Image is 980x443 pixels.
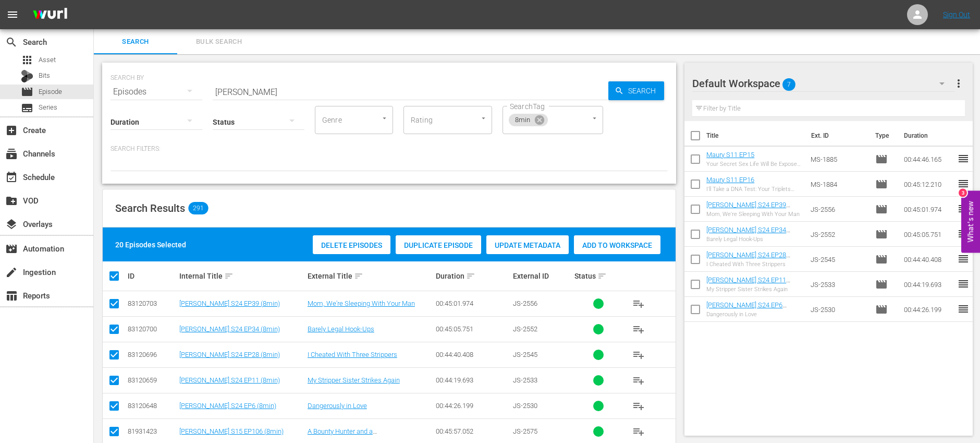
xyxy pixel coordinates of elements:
[706,261,802,268] div: I Cheated With Three Strippers
[5,124,18,137] span: Create
[806,247,872,272] td: JS-2545
[898,121,960,150] th: Duration
[869,121,898,150] th: Type
[128,376,176,384] div: 83120659
[5,148,18,160] span: Channels
[308,325,374,333] a: Barely Legal Hook-Ups
[513,300,537,307] span: JS-2556
[957,152,970,165] span: reorder
[354,271,363,281] span: sort
[128,402,176,410] div: 83120648
[111,77,202,106] div: Episodes
[128,351,176,358] div: 83120696
[961,190,980,253] button: Open Feedback Widget
[39,70,50,81] span: Bits
[179,300,280,307] a: [PERSON_NAME] S24 EP39 (8min)
[706,211,802,218] div: Mom, We're Sleeping With Your Man
[706,121,805,150] th: Title
[806,147,872,172] td: MS-1885
[632,425,645,438] span: playlist_add
[179,427,284,435] a: [PERSON_NAME] S15 EP106 (8min)
[959,188,967,197] div: 3
[509,114,548,126] div: 8min
[308,402,367,410] a: Dangerously in Love
[706,186,802,193] div: I'll Take a DNA Test: Your Triplets Aren't Mine
[957,177,970,190] span: reorder
[179,402,276,410] a: [PERSON_NAME] S24 EP6 (8min)
[706,311,802,318] div: Dangerously in Love
[632,323,645,336] span: playlist_add
[5,266,18,279] span: Ingestion
[952,71,965,96] button: more_vert
[706,276,790,292] a: [PERSON_NAME] S24 EP11 (8min)
[128,325,176,333] div: 83120700
[513,325,537,333] span: JS-2552
[313,235,390,254] button: Delete Episodes
[436,325,510,333] div: 00:45:05.751
[115,240,186,250] div: 20 Episodes Selected
[626,317,651,342] button: playlist_add
[608,81,664,100] button: Search
[875,278,888,291] span: Episode
[100,36,171,48] span: Search
[692,69,954,98] div: Default Workspace
[39,87,62,97] span: Episode
[706,251,790,267] a: [PERSON_NAME] S24 EP28 (8min)
[706,161,802,167] div: Your Secret Sex Life Will Be Exposed [DATE]!
[513,402,537,410] span: JS-2530
[6,8,19,21] span: menu
[574,235,660,254] button: Add to Workspace
[436,270,510,282] div: Duration
[875,303,888,316] span: Episode
[626,291,651,316] button: playlist_add
[900,172,957,197] td: 00:45:12.210
[308,376,400,384] a: My Stripper Sister Strikes Again
[632,297,645,310] span: playlist_add
[900,197,957,222] td: 00:45:01.974
[632,349,645,361] span: playlist_add
[396,235,481,254] button: Duplicate Episode
[5,243,18,255] span: Automation
[626,368,651,393] button: playlist_add
[706,151,754,159] a: Maury S11 EP15
[111,145,668,153] p: Search Filters:
[957,253,970,265] span: reorder
[706,226,790,242] a: [PERSON_NAME] S24 EP34 (8min)
[875,178,888,190] span: Episode
[183,36,254,48] span: Bulk Search
[957,278,970,290] span: reorder
[782,74,795,95] span: 7
[574,241,660,249] span: Add to Workspace
[39,102,57,113] span: Series
[21,54,33,66] span: Asset
[5,171,18,184] span: Schedule
[313,241,390,249] span: Delete Episodes
[706,286,802,293] div: My Stripper Sister Strikes Again
[379,113,389,123] button: Open
[706,301,787,317] a: [PERSON_NAME] S24 EP6 (8min)
[179,351,280,358] a: [PERSON_NAME] S24 EP28 (8min)
[479,113,488,123] button: Open
[5,195,18,207] span: VOD
[436,376,510,384] div: 00:44:19.693
[590,113,599,123] button: Open
[179,270,304,282] div: Internal Title
[806,297,872,322] td: JS-2530
[900,297,957,322] td: 00:44:26.199
[115,202,185,214] span: Search Results
[5,218,18,231] span: Overlays
[5,290,18,302] span: Reports
[486,241,569,249] span: Update Metadata
[806,272,872,297] td: JS-2533
[25,3,75,27] img: ans4CAIJ8jUAAAAAAAAAAAAAAAAAAAAAAAAgQb4GAAAAAAAAAAAAAAAAAAAAAAAAJMjXAAAAAAAAAAAAAAAAAAAAAAAAgAT5G...
[39,55,56,65] span: Asset
[436,402,510,410] div: 00:44:26.199
[513,376,537,384] span: JS-2533
[875,228,888,241] span: Episode
[957,228,970,240] span: reorder
[486,235,569,254] button: Update Metadata
[188,202,208,214] span: 291
[21,70,33,82] div: Bits
[21,86,33,98] span: Episode
[632,400,645,412] span: playlist_add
